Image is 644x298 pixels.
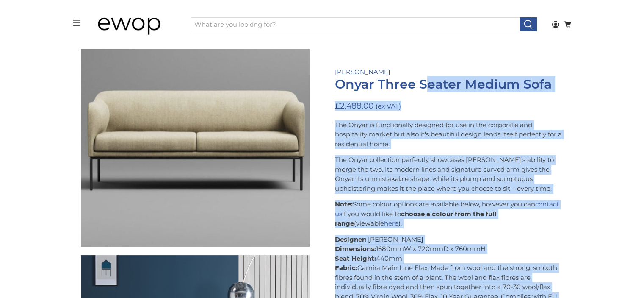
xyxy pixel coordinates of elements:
[335,264,357,272] strong: Fabric:
[81,18,310,247] a: Onyar Three Seater Medium Sofa
[335,155,564,193] p: The Onyar collection perfectly showcases [PERSON_NAME]’s ability to merge the two. Its modern lin...
[335,120,564,149] p: The Onyar is functionally designed for use in the corporate and hospitality market but also it's ...
[335,200,353,208] strong: Note:
[335,68,390,76] a: [PERSON_NAME]
[335,200,564,228] p: Some colour options are available below, however you can if you would like to (viewable ).
[335,101,373,111] span: £2,488.00
[335,210,497,228] strong: choose a colour from the full range
[376,102,401,110] small: (ex VAT)
[335,245,376,253] strong: Dimensions:
[335,77,564,92] h1: Onyar Three Seater Medium Sofa
[368,235,423,243] span: [PERSON_NAME]
[335,254,376,262] strong: Seat Height:
[384,219,398,227] a: here
[335,235,366,243] strong: Designer:
[335,200,559,218] a: contact us
[191,17,520,32] input: What are you looking for?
